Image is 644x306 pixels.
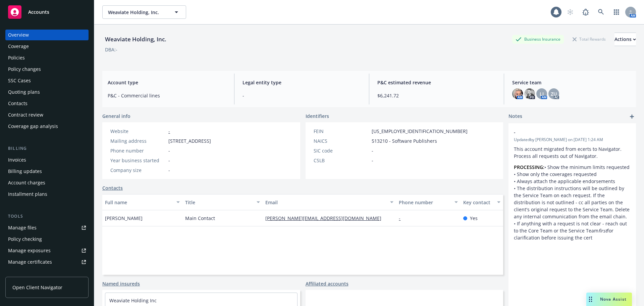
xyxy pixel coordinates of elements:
button: Key contact [461,194,503,210]
span: Legal entity type [243,79,361,86]
a: Named insureds [102,280,140,287]
span: 513210 - Software Publishers [372,137,437,144]
span: Weaviate Holding, Inc. [108,9,166,16]
button: Weaviate Holding, Inc. [102,5,186,19]
div: Billing [5,145,89,152]
a: Coverage [5,41,89,52]
p: • Show the minimum limits requested • Show only the coverages requested • Always attach the appli... [514,164,631,241]
img: photo [512,88,523,99]
span: - [168,167,170,174]
div: Full name [105,199,172,206]
div: NAICS [314,137,369,144]
a: Weaviate Holding Inc [109,297,157,304]
div: Overview [8,30,29,40]
span: General info [102,113,130,120]
span: - [243,92,361,99]
div: Coverage [8,41,29,52]
a: SSC Cases [5,75,89,86]
a: Manage exposures [5,245,89,256]
button: Email [263,194,396,210]
span: Main Contact [185,215,215,222]
span: [STREET_ADDRESS] [168,137,211,144]
div: Billing updates [8,166,42,177]
div: Key contact [463,199,493,206]
span: - [372,157,373,164]
div: Policies [8,52,25,63]
span: [US_EMPLOYER_IDENTIFICATION_NUMBER] [372,128,468,135]
span: - [372,147,373,154]
a: Invoices [5,155,89,165]
div: Account charges [8,177,45,188]
div: Tools [5,213,89,220]
a: Coverage gap analysis [5,121,89,132]
div: Invoices [8,155,26,165]
span: Open Client Navigator [12,284,62,291]
div: Policy checking [8,234,42,245]
div: Website [110,128,166,135]
button: Full name [102,194,182,210]
span: Notes [508,113,522,121]
div: Business Insurance [512,35,564,43]
div: Total Rewards [569,35,609,43]
a: Search [594,5,608,19]
a: Start snowing [563,5,577,19]
div: Installment plans [8,189,47,200]
em: first [598,227,607,234]
a: - [168,128,170,134]
a: Contacts [5,98,89,109]
div: Contract review [8,110,43,120]
a: [PERSON_NAME][EMAIL_ADDRESS][DOMAIN_NAME] [265,215,387,221]
a: Manage files [5,222,89,233]
a: Policy checking [5,234,89,245]
div: Phone number [399,199,450,206]
div: Coverage gap analysis [8,121,58,132]
div: Manage claims [8,268,42,279]
div: Contacts [8,98,28,109]
span: Account type [108,79,226,86]
span: P&C - Commercial lines [108,92,226,99]
span: Service team [512,79,631,86]
a: Account charges [5,177,89,188]
a: add [628,113,636,121]
div: Policy changes [8,64,41,75]
span: P&C estimated revenue [377,79,496,86]
div: Phone number [110,147,166,154]
a: Overview [5,30,89,40]
span: - [514,129,613,136]
a: Manage claims [5,268,89,279]
div: Email [265,199,386,206]
a: Contract review [5,110,89,120]
button: Phone number [396,194,460,210]
span: $6,241.72 [377,92,496,99]
div: FEIN [314,128,369,135]
span: ZU [551,90,557,97]
a: Billing updates [5,166,89,177]
div: Manage files [8,222,37,233]
a: - [399,215,406,221]
a: Switch app [610,5,623,19]
span: Identifiers [306,113,329,120]
div: Actions [614,33,636,46]
button: Actions [614,33,636,46]
p: This account migrated from ecerts to Navigator. Process all requests out of Navigator. [514,145,631,160]
a: Manage certificates [5,257,89,267]
a: Report a Bug [579,5,592,19]
div: Weaviate Holding, Inc. [102,35,169,44]
div: DBA: - [105,46,117,53]
strong: PROCESSING: [514,164,544,170]
span: Accounts [28,9,49,15]
div: Company size [110,167,166,174]
div: Manage exposures [8,245,51,256]
a: Policies [5,52,89,63]
a: Contacts [102,184,123,191]
div: Title [185,199,253,206]
a: Quoting plans [5,87,89,97]
a: Affiliated accounts [306,280,348,287]
span: - [168,157,170,164]
button: Title [182,194,263,210]
a: Policy changes [5,64,89,75]
span: LI [540,90,544,97]
a: Accounts [5,3,89,21]
div: -Updatedby [PERSON_NAME] on [DATE] 1:24 AMThis account migrated from ecerts to Navigator. Process... [508,123,636,247]
button: Nova Assist [586,293,632,306]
